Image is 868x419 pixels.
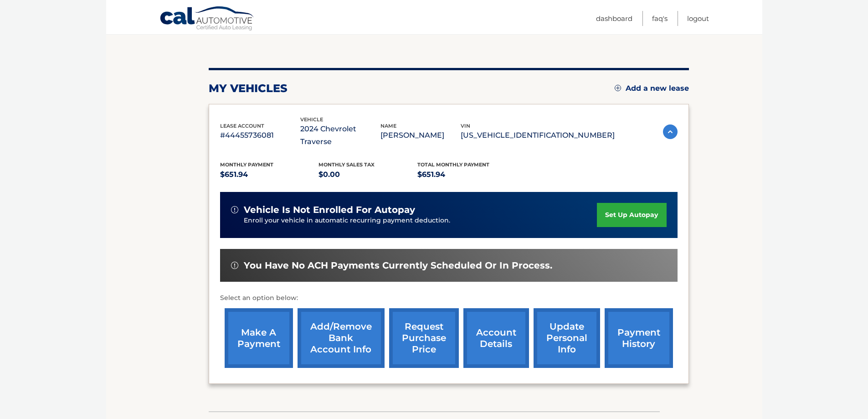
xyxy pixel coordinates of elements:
[318,161,375,168] span: Monthly sales Tax
[461,123,470,129] span: vin
[318,168,417,181] p: $0.00
[298,308,385,368] a: Add/Remove bank account info
[663,124,678,139] img: accordion-active.svg
[597,203,666,227] a: set up autopay
[244,216,597,226] p: Enroll your vehicle in automatic recurring payment deduction.
[605,308,673,368] a: payment history
[220,161,273,168] span: Monthly Payment
[220,129,300,142] p: #44455736081
[300,116,323,123] span: vehicle
[231,262,238,269] img: alert-white.svg
[615,85,621,91] img: add.svg
[220,123,264,129] span: lease account
[300,123,380,148] p: 2024 Chevrolet Traverse
[220,293,678,304] p: Select an option below:
[225,308,293,368] a: make a payment
[389,308,459,368] a: request purchase price
[534,308,600,368] a: update personal info
[380,123,396,129] span: name
[244,260,552,271] span: You have no ACH payments currently scheduled or in process.
[417,161,489,168] span: Total Monthly Payment
[652,11,668,26] a: FAQ's
[244,204,415,216] span: vehicle is not enrolled for autopay
[159,6,255,32] a: Cal Automotive
[220,168,319,181] p: $651.94
[231,206,238,213] img: alert-white.svg
[461,129,615,142] p: [US_VEHICLE_IDENTIFICATION_NUMBER]
[687,11,709,26] a: Logout
[615,84,689,93] a: Add a new lease
[380,129,461,142] p: [PERSON_NAME]
[463,308,529,368] a: account details
[596,11,632,26] a: Dashboard
[417,168,516,181] p: $651.94
[209,82,288,95] h2: my vehicles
